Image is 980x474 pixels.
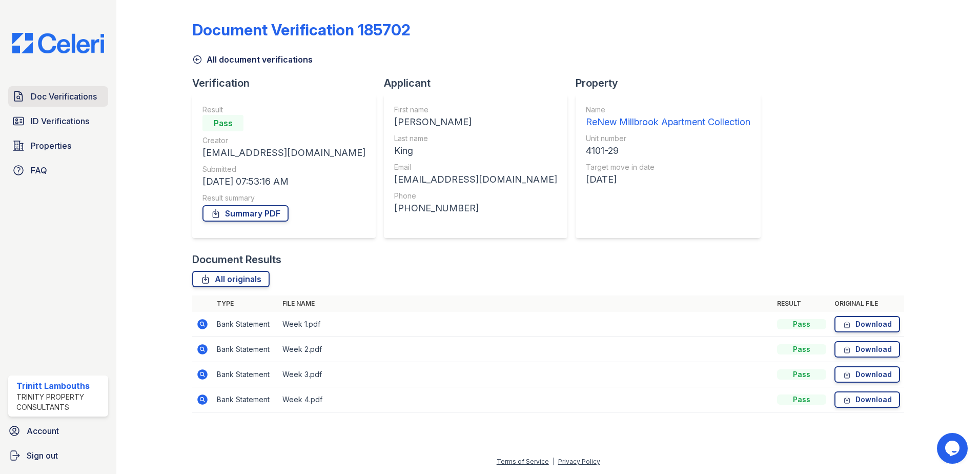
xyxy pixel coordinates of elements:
td: Week 2.pdf [278,337,773,362]
a: All document verifications [192,53,313,66]
div: [DATE] 07:53:16 AM [202,174,365,189]
span: ID Verifications [31,115,89,127]
span: Doc Verifications [31,90,97,103]
div: [PHONE_NUMBER] [394,201,557,215]
th: File name [278,295,773,312]
div: Applicant [384,76,576,90]
a: Properties [8,135,108,156]
span: Properties [31,140,71,152]
div: Submitted [202,164,365,174]
div: First name [394,105,557,115]
div: Pass [777,369,826,380]
div: Target move in date [586,162,750,172]
div: [EMAIL_ADDRESS][DOMAIN_NAME] [394,172,557,187]
div: Email [394,162,557,172]
td: Bank Statement [213,337,278,362]
th: Type [213,295,278,312]
a: Download [834,366,900,383]
a: Summary PDF [202,205,289,222]
div: Phone [394,191,557,201]
td: Week 3.pdf [278,362,773,387]
th: Result [773,295,830,312]
a: Download [834,391,900,408]
div: 4101-29 [586,144,750,158]
div: [DATE] [586,172,750,187]
div: [EMAIL_ADDRESS][DOMAIN_NAME] [202,146,365,160]
div: Property [576,76,769,90]
a: Download [834,341,900,358]
th: Original file [830,295,904,312]
div: Pass [202,115,243,131]
a: Sign out [4,445,112,466]
a: Terms of Service [497,458,549,465]
div: Unit number [586,133,750,144]
span: FAQ [31,164,47,176]
div: Trinitt Lambouths [16,380,104,392]
div: [PERSON_NAME] [394,115,557,129]
div: Document Verification 185702 [192,21,411,39]
img: CE_Logo_Blue-a8612792a0a2168367f1c8372b55b34899dd931a85d93a1a3d3e32e68fde9ad4.png [4,33,112,53]
div: Pass [777,319,826,329]
div: Result summary [202,193,365,203]
div: Result [202,105,365,115]
span: Sign out [27,449,58,462]
td: Week 1.pdf [278,312,773,337]
a: Download [834,316,900,332]
div: Name [586,105,750,115]
div: Creator [202,135,365,146]
div: | [553,458,555,465]
a: Account [4,421,112,441]
a: FAQ [8,160,108,181]
td: Bank Statement [213,387,278,412]
div: Trinity Property Consultants [16,392,104,412]
iframe: chat widget [937,433,970,464]
span: Account [27,425,59,437]
div: ReNew Millbrook Apartment Collection [586,115,750,129]
div: King [394,144,557,158]
a: Doc Verifications [8,86,108,107]
div: Last name [394,133,557,144]
div: Verification [192,76,384,90]
div: Document Results [192,252,281,267]
a: ID Verifications [8,111,108,131]
a: All originals [192,271,270,287]
td: Bank Statement [213,362,278,387]
td: Week 4.pdf [278,387,773,412]
a: Privacy Policy [558,458,600,465]
div: Pass [777,344,826,354]
td: Bank Statement [213,312,278,337]
a: Name ReNew Millbrook Apartment Collection [586,105,750,129]
div: Pass [777,394,826,405]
